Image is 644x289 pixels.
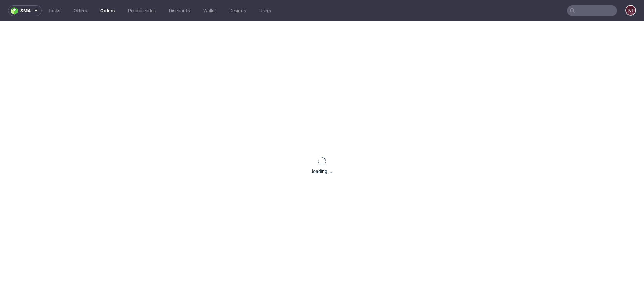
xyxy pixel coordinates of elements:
a: Wallet [199,5,220,16]
figcaption: KT [626,6,635,15]
a: Tasks [44,5,64,16]
img: logo [11,7,20,15]
a: Orders [96,5,119,16]
a: Promo codes [124,5,160,16]
a: Offers [70,5,91,16]
button: sma [8,5,42,16]
a: Users [255,5,275,16]
a: Designs [225,5,250,16]
div: loading ... [312,168,332,175]
span: sma [20,8,31,13]
a: Discounts [165,5,194,16]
